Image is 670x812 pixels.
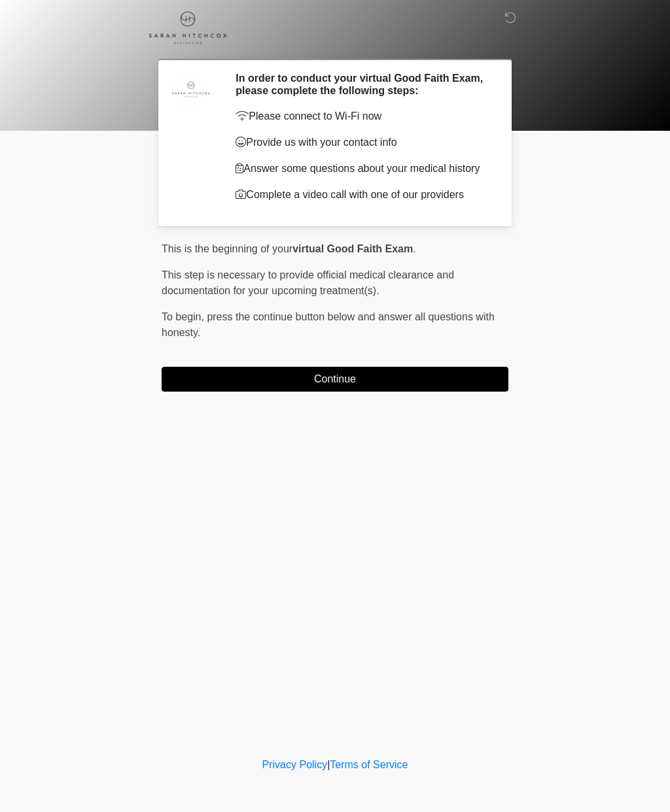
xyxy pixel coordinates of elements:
button: Continue [162,367,508,392]
span: This step is necessary to provide official medical clearance and documentation for your upcoming ... [162,269,454,296]
span: . [413,243,415,254]
span: This is the beginning of your [162,243,292,254]
strong: virtual Good Faith Exam [292,243,413,254]
span: press the continue button below and answer all questions with honesty. [162,311,495,338]
p: Please connect to Wi-Fi now [236,109,489,124]
a: Terms of Service [330,759,408,770]
img: Sarah Hitchcox Aesthetics Logo [149,10,227,44]
p: Provide us with your contact info [236,135,489,150]
a: | [327,759,330,770]
a: Privacy Policy [262,759,328,770]
p: Complete a video call with one of our providers [236,187,489,203]
p: Answer some questions about your medical history [236,161,489,177]
h2: In order to conduct your virtual Good Faith Exam, please complete the following steps: [236,72,489,97]
span: To begin, [162,311,207,322]
img: Agent Avatar [171,72,211,111]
